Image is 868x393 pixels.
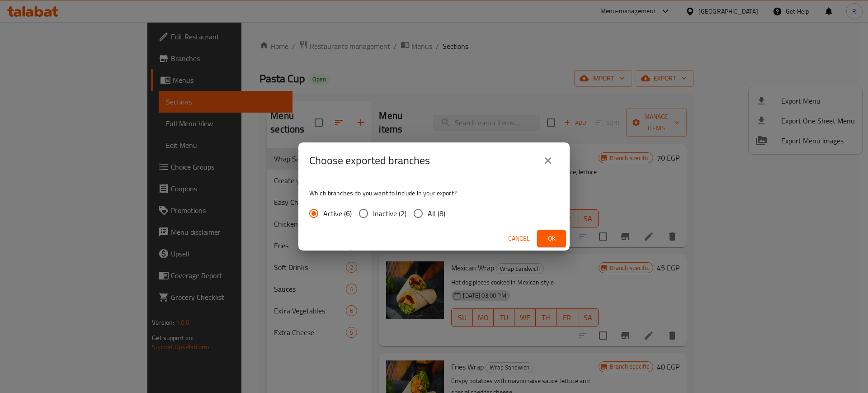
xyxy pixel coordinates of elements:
[309,153,430,168] h2: Choose exported branches
[537,150,559,171] button: close
[537,230,566,247] button: Ok
[323,208,352,219] span: Active (6)
[544,233,559,244] span: Ok
[508,233,530,244] span: Cancel
[373,208,406,219] span: Inactive (2)
[309,189,559,198] p: Which branches do you want to include in your export?
[505,230,533,247] button: Cancel
[428,208,445,219] span: All (8)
